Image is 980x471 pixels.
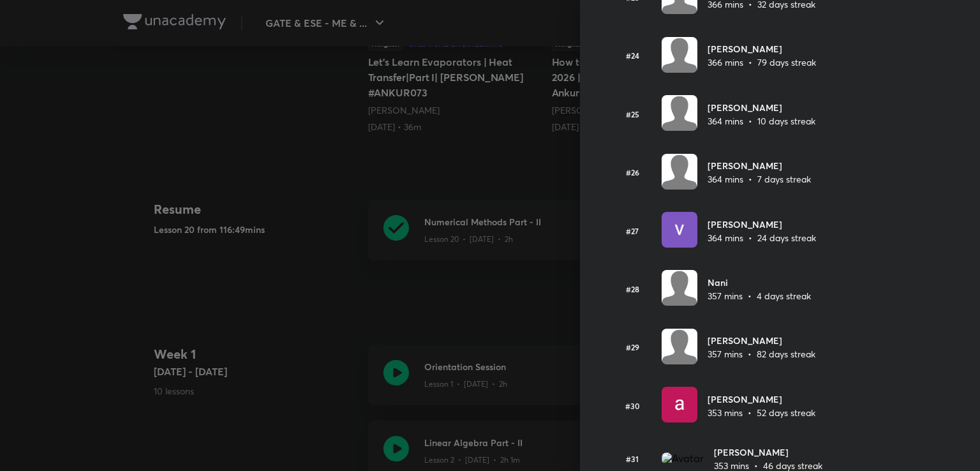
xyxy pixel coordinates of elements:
h6: #27 [611,225,654,237]
img: Avatar [662,154,697,190]
h6: #28 [611,283,654,295]
img: Avatar [662,452,704,464]
h6: #26 [611,167,654,178]
p: 357 mins • 82 days streak [708,347,815,361]
h6: [PERSON_NAME] [714,445,822,459]
img: Avatar [662,270,697,306]
img: Avatar [662,387,697,422]
h6: #30 [611,400,654,412]
p: 357 mins • 4 days streak [708,289,811,303]
h6: [PERSON_NAME] [708,101,815,114]
img: Avatar [662,37,697,73]
p: 364 mins • 24 days streak [708,231,816,244]
h6: #31 [611,453,654,465]
p: 364 mins • 10 days streak [708,114,815,128]
img: Avatar [662,329,697,364]
p: 366 mins • 79 days streak [708,56,816,69]
h6: #29 [611,341,654,353]
p: 353 mins • 52 days streak [708,406,815,419]
h6: [PERSON_NAME] [708,218,816,231]
h6: #25 [611,108,654,120]
img: Avatar [662,212,697,248]
h6: [PERSON_NAME] [708,42,816,56]
h6: [PERSON_NAME] [708,392,815,406]
p: 364 mins • 7 days streak [708,172,811,186]
h6: [PERSON_NAME] [708,159,811,172]
h6: #24 [611,50,654,61]
h6: Nani [708,276,811,289]
h6: [PERSON_NAME] [708,334,815,347]
img: Avatar [662,95,697,131]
